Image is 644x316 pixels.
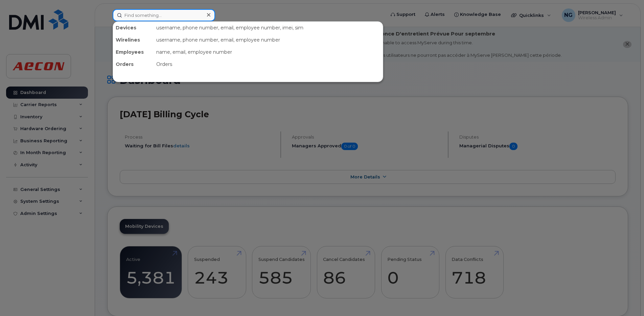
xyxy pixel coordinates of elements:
[113,58,154,70] div: Orders
[154,34,383,46] div: username, phone number, email, employee number
[154,22,383,34] div: username, phone number, email, employee number, imei, sim
[154,58,383,70] div: Orders
[113,46,154,58] div: Employees
[113,34,154,46] div: Wirelines
[113,22,154,34] div: Devices
[154,46,383,58] div: name, email, employee number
